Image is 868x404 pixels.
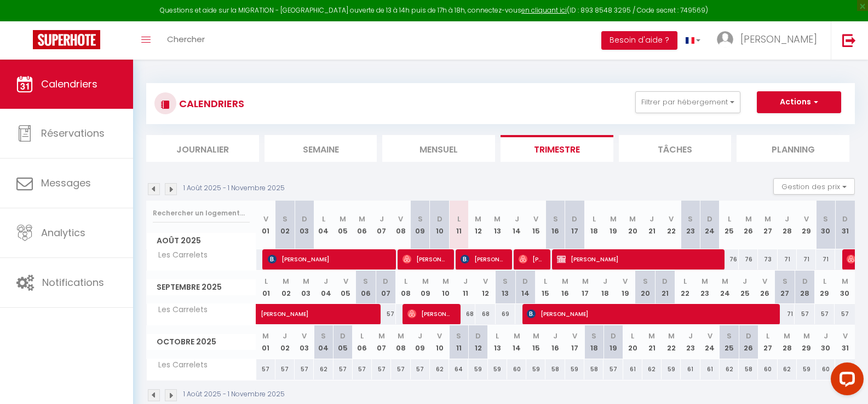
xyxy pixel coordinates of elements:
th: 13 [496,271,515,304]
div: 71 [797,249,816,270]
abbr: S [283,214,288,224]
abbr: J [418,331,422,341]
div: 64 [449,359,468,379]
div: 68 [456,304,475,324]
span: Réservations [41,126,105,140]
abbr: S [783,276,787,286]
div: 57 [815,304,835,324]
abbr: D [383,276,388,286]
li: Trimestre [501,135,613,162]
th: 16 [555,271,575,304]
th: 10 [430,325,449,359]
span: Chercher [167,33,205,45]
iframe: LiveChat chat widget [822,358,868,404]
th: 12 [468,325,487,359]
th: 19 [603,325,623,359]
abbr: S [418,214,423,224]
div: 57 [411,359,430,379]
th: 28 [778,325,797,359]
span: Les Carrelets [148,304,210,316]
abbr: J [553,331,557,341]
th: 17 [576,271,595,304]
abbr: J [785,214,789,224]
abbr: S [643,276,648,286]
span: [PERSON_NAME] [527,303,763,324]
abbr: V [533,214,538,224]
th: 13 [488,325,507,359]
div: 62 [430,359,449,379]
span: [PERSON_NAME] [519,249,544,270]
abbr: J [324,276,328,286]
th: 01 [256,271,276,304]
abbr: J [283,331,287,341]
th: 15 [526,325,545,359]
div: 57 [256,359,275,379]
th: 28 [778,201,797,249]
img: ... [717,31,733,48]
div: 61 [623,359,642,379]
th: 04 [314,325,333,359]
abbr: M [702,276,708,286]
th: 01 [256,201,275,249]
th: 24 [700,325,720,359]
abbr: M [262,331,269,341]
abbr: S [321,331,326,341]
th: 20 [623,325,642,359]
th: 01 [256,325,275,359]
div: 69 [496,304,515,324]
button: Actions [757,91,841,113]
abbr: S [823,214,828,224]
th: 20 [623,201,642,249]
abbr: V [302,331,307,341]
th: 03 [295,325,314,359]
th: 24 [700,201,720,249]
abbr: V [483,276,488,286]
abbr: M [475,214,481,224]
abbr: D [746,331,751,341]
span: [PERSON_NAME] [740,32,817,46]
abbr: D [475,331,481,341]
th: 22 [662,325,681,359]
div: 62 [720,359,739,379]
span: [PERSON_NAME] [461,249,505,270]
abbr: M [668,331,675,341]
abbr: V [343,276,348,286]
abbr: V [398,214,403,224]
abbr: L [360,331,364,341]
div: 59 [662,359,681,379]
th: 06 [356,271,376,304]
abbr: M [359,214,365,224]
abbr: J [380,214,384,224]
th: 30 [816,201,835,249]
abbr: L [265,276,268,286]
span: [PERSON_NAME] [407,303,452,324]
th: 10 [435,271,455,304]
div: 62 [642,359,662,379]
div: 57 [353,359,372,379]
abbr: M [514,331,520,341]
th: 02 [275,201,295,249]
th: 23 [681,325,700,359]
th: 18 [584,201,603,249]
abbr: D [302,214,307,224]
li: Journalier [146,135,259,162]
th: 04 [316,271,336,304]
abbr: J [463,276,468,286]
div: 76 [720,249,739,270]
th: 05 [334,201,353,249]
span: Septembre 2025 [147,279,256,295]
abbr: M [610,214,617,224]
abbr: V [263,214,268,224]
div: 59 [797,359,816,379]
abbr: D [662,276,668,286]
th: 11 [456,271,475,304]
th: 08 [396,271,416,304]
abbr: D [707,214,712,224]
abbr: V [437,331,442,341]
h3: CALENDRIERS [176,91,244,116]
abbr: D [842,214,848,224]
span: Analytics [41,226,85,239]
abbr: V [708,331,712,341]
abbr: L [457,214,461,224]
